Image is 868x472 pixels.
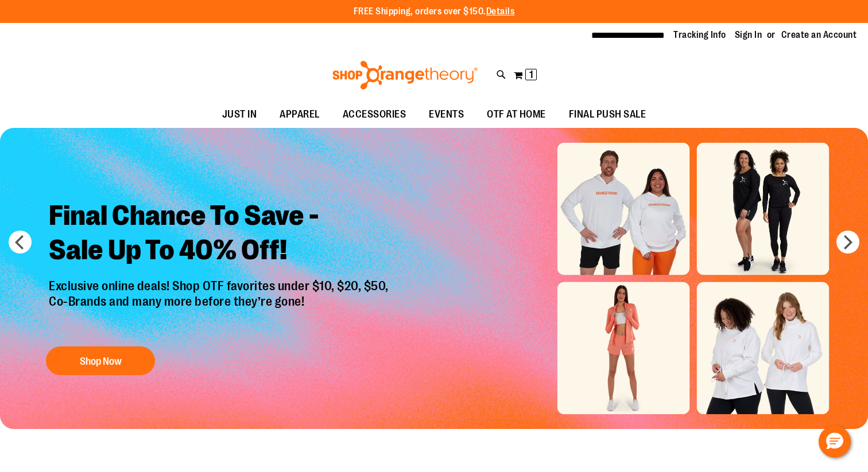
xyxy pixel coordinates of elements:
p: Exclusive online deals! Shop OTF favorites under $10, $20, $50, Co-Brands and many more before th... [40,279,400,335]
span: JUST IN [222,102,257,127]
a: Sign In [735,29,762,41]
span: EVENTS [429,102,464,127]
span: 1 [529,69,533,80]
a: EVENTS [417,102,475,128]
a: ACCESSORIES [331,102,418,128]
a: OTF AT HOME [475,102,557,128]
span: OTF AT HOME [487,102,546,127]
a: Tracking Info [673,29,726,41]
a: Final Chance To Save -Sale Up To 40% Off! Exclusive online deals! Shop OTF favorites under $10, $... [40,190,400,381]
button: Shop Now [46,346,155,375]
button: next [836,231,859,253]
a: Create an Account [781,29,857,41]
h2: Final Chance To Save - Sale Up To 40% Off! [40,190,400,279]
a: APPAREL [268,102,331,128]
p: FREE Shipping, orders over $150. [354,5,515,18]
span: FINAL PUSH SALE [569,102,646,127]
img: Shop Orangetheory [331,61,479,89]
button: prev [9,231,32,253]
a: Details [486,6,515,17]
span: APPAREL [280,102,320,127]
span: ACCESSORIES [343,102,406,127]
button: Hello, have a question? Let’s chat. [819,426,851,458]
a: FINAL PUSH SALE [557,102,658,128]
a: JUST IN [211,102,269,128]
